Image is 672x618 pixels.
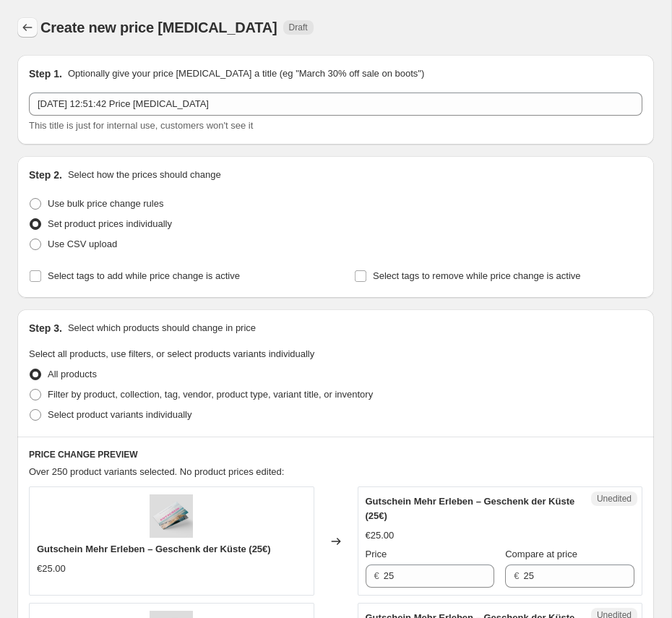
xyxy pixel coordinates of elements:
span: Unedited [597,493,632,505]
h2: Step 1. [29,66,62,81]
span: Price [366,549,387,559]
span: Use bulk price change rules [48,198,163,209]
span: Over 250 product variants selected. No product prices edited: [29,466,284,477]
span: Gutschein Mehr Erleben – Geschenk der Küste (25€) [37,544,271,554]
input: 30% off holiday sale [29,93,642,116]
span: Select tags to add while price change is active [48,270,240,281]
div: €25.00 [37,562,66,576]
span: Gutschein Mehr Erleben – Geschenk der Küste (25€) [366,496,575,521]
h2: Step 2. [29,168,62,182]
button: Price change jobs [17,17,38,38]
p: Select how the prices should change [68,168,221,182]
span: All products [48,369,97,379]
span: Select all products, use filters, or select products variants individually [29,348,314,359]
span: This title is just for internal use, customers won't see it [29,120,253,131]
h6: PRICE CHANGE PREVIEW [29,449,642,460]
span: Filter by product, collection, tag, vendor, product type, variant title, or inventory [48,389,373,400]
span: Select product variants individually [48,409,191,420]
p: Optionally give your price [MEDICAL_DATA] a title (eg "March 30% off sale on boots") [68,66,424,81]
div: €25.00 [366,528,395,543]
h2: Step 3. [29,321,62,335]
span: Set product prices individually [48,218,172,229]
img: Gutschein_80x.png [150,494,193,538]
span: Use CSV upload [48,239,117,249]
p: Select which products should change in price [68,321,256,335]
span: Create new price [MEDICAL_DATA] [40,20,277,35]
span: Compare at price [505,549,577,559]
span: € [374,570,379,581]
span: Draft [289,22,308,33]
span: Select tags to remove while price change is active [373,270,581,281]
span: € [514,570,519,581]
